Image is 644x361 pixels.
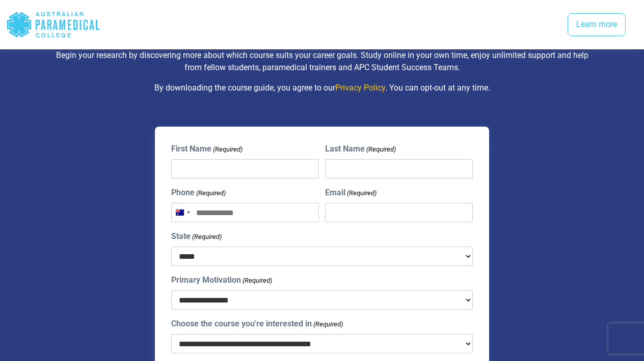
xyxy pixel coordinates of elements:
span: (Required) [212,144,243,155]
span: (Required) [346,188,377,198]
label: First Name [171,143,243,155]
span: (Required) [366,144,396,155]
span: (Required) [242,276,273,286]
a: Learn more [568,13,626,37]
span: (Required) [313,319,343,329]
label: Last Name [325,143,396,155]
p: Begin your research by discovering more about which course suits your career goals. Study online ... [53,49,591,74]
p: By downloading the course guide, you agree to our . You can opt-out at any time. [53,82,591,94]
span: (Required) [196,188,226,198]
label: Primary Motivation [171,274,272,286]
label: Choose the course you're interested in [171,318,343,330]
label: Email [325,187,377,199]
span: (Required) [192,232,222,242]
label: State [171,230,222,243]
label: Phone [171,187,226,199]
div: Australian Paramedical College [6,8,100,41]
button: Selected country [172,203,193,222]
a: Privacy Policy [335,83,385,93]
